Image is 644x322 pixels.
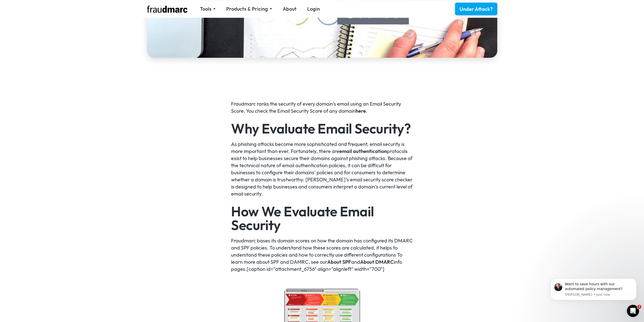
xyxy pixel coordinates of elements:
[455,3,497,15] a: Under Attack?
[231,204,413,232] h2: How We Evaluate Email Security
[231,141,413,197] p: As phishing attacks become more sophisticated and frequent, email security is more important than...
[231,100,413,115] p: Fraudmarc ranks the security of every domain's email using an Email Security Score. You check the...
[231,122,413,135] h2: Why Evaluate Email Security?
[283,5,297,12] a: About
[360,259,394,265] a: About DMARC
[543,271,644,308] iframe: Intercom notifications message
[339,148,387,154] a: email authentication
[460,6,493,13] div: Under Attack?
[226,5,268,12] div: Products & Pricing
[327,259,351,265] a: About SPF
[637,305,641,309] span: 1
[356,108,366,114] a: here
[200,5,212,12] div: Tools
[307,5,320,12] a: Login
[627,305,639,317] iframe: Intercom live chat
[200,5,216,12] div: Tools
[231,237,413,273] p: Fraudmarc bases its domain scores on how the domain has configured its DMARC and SPF policies. To...
[226,5,272,12] div: Products & Pricing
